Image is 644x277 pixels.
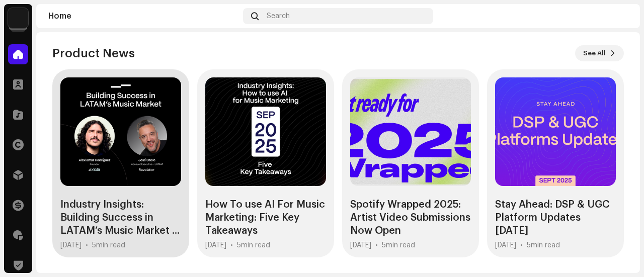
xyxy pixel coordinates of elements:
div: • [230,241,233,249]
div: [DATE] [495,241,516,249]
span: min read [96,242,125,249]
div: [DATE] [205,241,226,249]
span: Search [267,12,290,20]
span: min read [241,242,270,249]
div: 5 [382,241,415,249]
div: Home [48,12,239,20]
div: Stay Ahead: DSP & UGC Platform Updates [DATE] [495,198,616,237]
img: 19060f3d-f868-4969-bb97-bb96d4ec6b68 [8,8,28,28]
div: 5 [527,241,560,249]
div: • [375,241,378,249]
span: See All [583,43,606,63]
div: • [86,241,88,249]
span: min read [531,242,560,249]
div: 5 [92,241,125,249]
img: 9a078eff-000c-462f-b41a-cce8a97f701e [612,8,628,24]
div: Spotify Wrapped 2025: Artist Video Submissions Now Open [350,198,471,237]
button: See All [575,45,624,61]
div: 5 [237,241,270,249]
span: min read [386,242,415,249]
div: [DATE] [60,241,82,249]
h3: Product News [52,45,135,61]
div: How To use AI For Music Marketing: Five Key Takeaways [205,198,326,237]
div: • [520,241,523,249]
div: Industry Insights: Building Success in LATAM’s Music Market ... [60,198,181,237]
div: [DATE] [350,241,371,249]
